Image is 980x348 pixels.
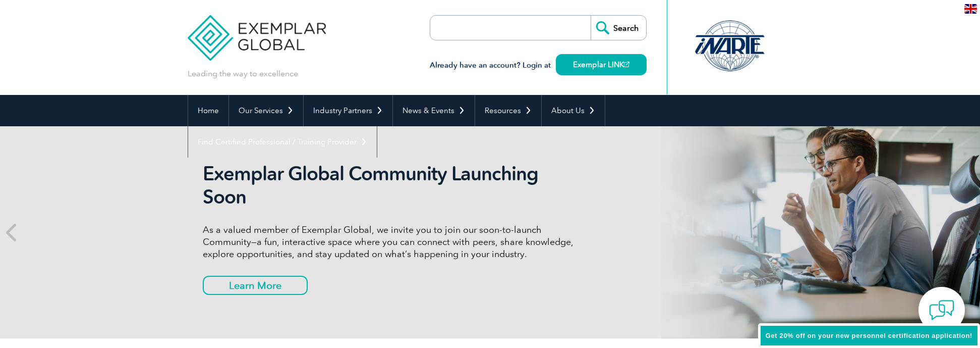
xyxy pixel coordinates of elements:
a: News & Events [393,95,475,126]
p: As a valued member of Exemplar Global, we invite you to join our soon-to-launch Community—a fun, ... [203,224,581,260]
a: Learn More [203,276,308,295]
a: Find Certified Professional / Training Provider [188,126,377,158]
img: en [964,4,977,14]
img: contact-chat.png [929,297,954,323]
p: Leading the way to excellence [188,68,298,79]
a: About Us [542,95,605,126]
h3: Already have an account? Login at [430,59,647,72]
span: Get 20% off on your new personnel certification application! [766,332,972,339]
a: Exemplar LINK [556,54,647,75]
a: Resources [475,95,541,126]
img: open_square.png [624,62,629,67]
a: Industry Partners [304,95,392,126]
input: Search [591,16,646,40]
h2: Exemplar Global Community Launching Soon [203,162,581,209]
a: Home [188,95,228,126]
a: Our Services [229,95,303,126]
